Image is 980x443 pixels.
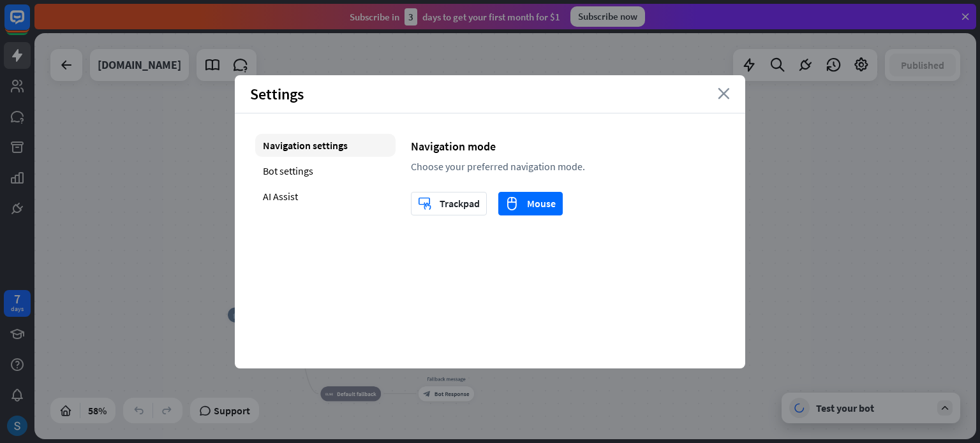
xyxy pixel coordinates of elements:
div: 58% [84,400,110,421]
button: mouseMouse [498,192,563,215]
button: Open LiveChat chat widget [10,5,48,43]
i: trackpad [418,196,431,210]
a: 7 days [4,290,31,317]
div: 3 [405,8,417,25]
div: Mouse [505,192,556,215]
i: block_fallback [325,390,333,398]
div: Fallback message [413,375,480,382]
div: Bot settings [255,159,396,182]
i: block_bot_response [423,390,431,398]
button: trackpadTrackpad [411,192,487,215]
span: Default fallback [337,390,376,398]
button: Published [889,54,956,76]
div: Navigation settings [255,134,396,157]
div: Subscribe in days to get your first month for $1 [350,8,560,25]
div: days [11,305,24,314]
i: mouse [505,196,519,210]
div: AI Assist [255,185,396,208]
div: 7 [14,293,20,305]
div: Navigation mode [411,139,725,154]
div: Choose your preferred navigation mode. [411,160,725,173]
div: Trackpad [418,192,480,215]
div: Subscribe now [570,6,645,27]
div: Test your bot [816,402,931,414]
div: popphones.com.au [98,49,181,81]
span: Bot Response [434,390,470,398]
i: close [718,88,730,99]
i: home_2 [233,311,241,319]
span: Support [214,400,250,421]
span: Settings [250,84,304,104]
